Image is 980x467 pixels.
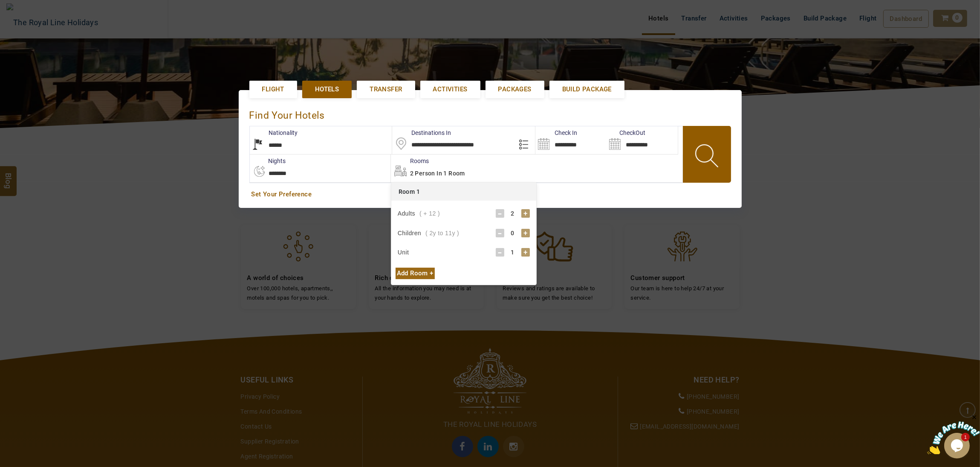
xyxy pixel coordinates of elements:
span: Hotels [315,85,339,94]
span: Packages [498,85,532,94]
label: Rooms [391,157,429,165]
div: Find Your Hotels [249,101,731,126]
div: 1 [504,248,521,257]
div: - [496,229,504,237]
div: - [496,209,504,218]
span: Build Package [562,85,612,94]
a: Set Your Preference [252,190,729,199]
a: Transfer [357,81,415,98]
span: 2 Person in 1 Room [410,170,465,177]
span: Flight [262,85,284,94]
a: Hotels [302,81,352,98]
span: ( 2y to 11y ) [425,230,459,236]
div: Adults [398,209,440,218]
label: CheckOut [607,128,645,137]
label: Check In [535,128,577,137]
div: Unit [398,248,413,257]
label: Destinations In [392,128,451,137]
iframe: chat widget [927,414,980,454]
span: ( + 12 ) [419,210,440,217]
div: 2 [504,209,521,218]
input: Search [535,126,607,154]
label: nights [249,157,286,165]
span: Transfer [370,85,402,94]
div: + [521,229,530,237]
div: - [496,248,504,257]
a: Flight [249,81,297,98]
span: Room 1 [399,188,420,195]
a: Packages [486,81,544,98]
div: + [521,209,530,218]
div: Add Room + [396,268,435,279]
span: Activities [433,85,468,94]
a: Activities [420,81,480,98]
a: Build Package [549,81,624,98]
label: Nationality [250,128,298,137]
div: + [521,248,530,257]
div: Children [398,229,459,237]
div: 0 [504,229,521,237]
input: Search [607,126,678,154]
